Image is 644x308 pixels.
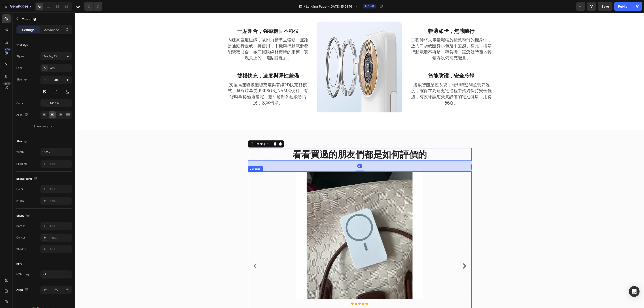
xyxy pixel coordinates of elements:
div: Text style [16,43,29,47]
div: Size [16,77,28,83]
button: Save [598,2,612,11]
div: Width [16,150,24,154]
div: Publish [618,4,629,9]
span: Landing Page - [DATE] 15:21:16 [306,4,352,9]
p: Advanced [44,27,59,32]
p: 內建高強度磁鐵，吸附力精準且強勁。無論是通勤行走或手持使用，手機與行動電源都能緊密貼合，徹底擺脫線材纏繞的束縛，實現真正的「隨貼隨走」。 [151,25,235,48]
div: 450 [4,48,11,51]
button: Carousel Back Arrow [176,250,183,257]
div: Align [16,112,29,118]
h2: 看看買過的朋友們都是如何評價的 [173,136,396,148]
div: Border [16,224,25,228]
div: Add... [50,199,71,203]
div: Shadow [16,247,27,251]
div: Padding [16,162,27,166]
div: 48 [282,152,287,155]
span: Heading 2* [42,54,57,58]
strong: 智能防護，安全冷靜 [353,61,399,66]
div: Corner [16,236,25,240]
div: 242424 [50,101,71,105]
button: Heading 2* [40,52,72,60]
div: Size [16,139,28,145]
div: Styles [16,54,24,58]
div: Font [16,66,22,70]
div: Add... [50,236,71,240]
p: Heading [22,16,70,21]
div: Beta [3,82,11,85]
div: Add... [50,247,71,251]
button: 7 [2,2,33,11]
p: 7 [29,4,31,9]
div: SEO [16,262,22,266]
div: Carousel [174,154,187,158]
div: Image [16,199,24,203]
p: 搭載智能溫控系統，能即時監測並調節溫度，確保在高速充電過程中始終保持安全低溫，有效守護您寶貴設備的電池健康，用得安心。 [334,70,418,93]
span: / [304,4,305,9]
span: Draft [367,4,374,8]
div: Open Intercom Messenger [629,286,640,297]
span: H2 [42,273,46,276]
button: Show more [16,122,72,131]
strong: 雙模快充，速度與彈性兼備 [162,61,224,66]
span: Save [602,4,609,8]
iframe: Design area [75,13,644,308]
div: Add... [50,187,71,191]
div: Heading [178,129,191,133]
button: Carousel Next Arrow [386,250,393,257]
button: Publish [614,2,633,11]
div: Show more [34,124,55,129]
p: 工程師將大電量濃縮於極致輕薄的機身中，放入口袋或隨身小包幾乎無感。從此，攜帶行動電源不再是一種負擔，讓您隨時隨地輕鬆為設備補充能量。 [334,25,418,48]
div: Background [16,176,38,182]
input: Auto [41,148,72,156]
div: Add... [50,224,71,228]
div: Color [16,187,23,191]
div: Align [16,287,29,293]
div: Shape [16,213,31,219]
img: Alt Image [242,9,327,100]
p: 支援高速磁吸無線充電與有線PD快充雙模式。無線時享受[PERSON_NAME]便利，有線時獲得極速補電，靈活應對各種緊急情況，效率倍增。 [151,70,235,93]
button: H2 [40,270,72,278]
div: Add... [50,162,71,166]
strong: 一貼即合，強磁穩固不移位 [162,16,224,21]
div: Inter [50,66,71,70]
div: Undo/Redo [84,2,102,11]
img: gempages_584237370715407220-c3ac57c0-b8ae-4c73-afdc-1cde3ea475e2.png [220,159,348,286]
div: HTML tag [16,272,29,276]
strong: 輕薄如卡，無感隨行 [353,16,399,21]
p: Settings [22,27,35,32]
div: Color [16,101,23,105]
